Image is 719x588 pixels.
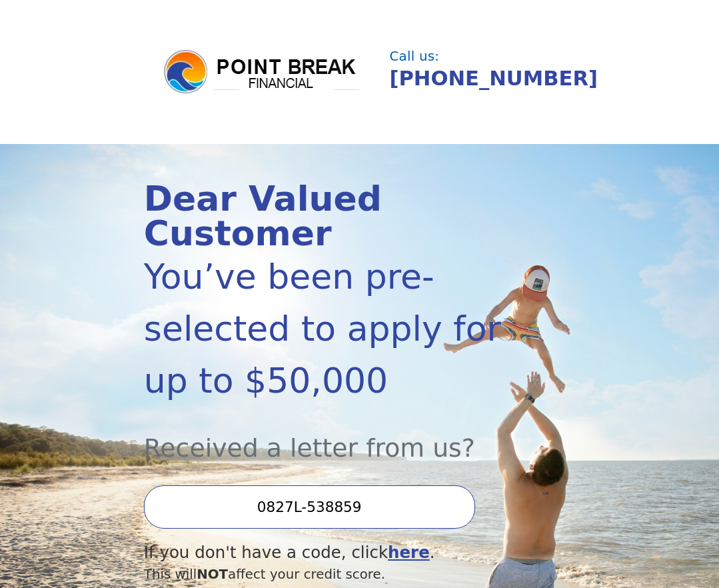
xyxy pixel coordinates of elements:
[388,543,430,562] a: here
[197,567,228,582] span: NOT
[144,485,475,529] input: Enter your Offer Code:
[144,541,510,565] div: If you don't have a code, click .
[144,565,510,585] div: This will affect your credit score.
[162,48,362,96] img: logo.png
[144,181,510,251] div: Dear Valued Customer
[389,50,569,63] div: Call us:
[144,251,510,407] div: You’ve been pre-selected to apply for up to $50,000
[144,407,510,467] div: Received a letter from us?
[389,67,597,90] a: [PHONE_NUMBER]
